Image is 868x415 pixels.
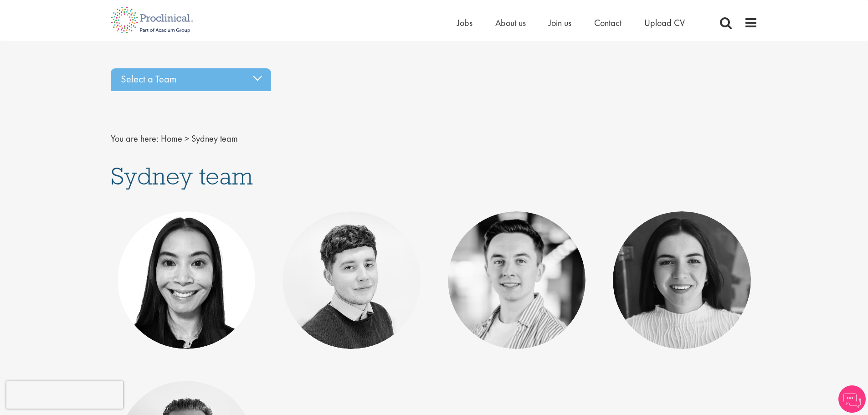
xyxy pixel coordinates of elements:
a: Upload CV [644,17,685,29]
a: Join us [549,17,571,29]
a: Contact [594,17,621,29]
span: Sydney team [111,160,253,191]
img: Chatbot [838,385,866,413]
span: > [185,133,189,144]
span: You are here: [111,133,159,144]
div: Select a Team [111,68,271,91]
a: About us [495,17,526,29]
iframe: reCAPTCHA [6,381,123,409]
a: breadcrumb link [161,133,182,144]
a: Jobs [457,17,473,29]
span: Sydney team [191,133,238,144]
